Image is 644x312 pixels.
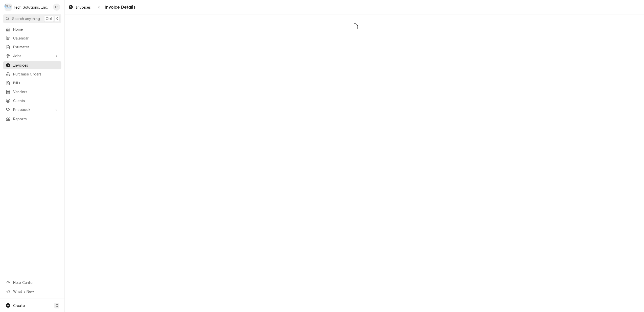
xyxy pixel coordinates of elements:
[56,303,58,308] span: C
[3,105,61,114] a: Go to Pricebook
[13,35,59,41] span: Calendar
[3,287,61,296] a: Go to What's New
[76,5,91,10] span: Invoices
[3,25,61,33] a: Home
[13,27,59,32] span: Home
[3,79,61,87] a: Bills
[3,278,61,287] a: Go to Help Center
[13,5,48,10] div: Tech Solutions, Inc.
[13,303,25,308] span: Create
[13,89,59,94] span: Vendors
[3,96,61,105] a: Clients
[3,43,61,51] a: Estimates
[56,16,58,21] span: K
[3,88,61,96] a: Vendors
[5,4,12,11] div: T
[3,14,61,23] button: Search anythingCtrlK
[46,16,52,21] span: Ctrl
[66,3,93,11] a: Invoices
[13,98,59,103] span: Clients
[3,61,61,69] a: Invoices
[53,4,60,11] div: LP
[13,107,51,112] span: Pricebook
[65,22,644,32] span: Loading...
[13,289,58,294] span: What's New
[13,53,51,58] span: Jobs
[13,44,59,50] span: Estimates
[13,280,58,285] span: Help Center
[5,4,12,11] div: Tech Solutions, Inc.'s Avatar
[13,71,59,77] span: Purchase Orders
[13,63,59,68] span: Invoices
[12,16,40,21] span: Search anything
[13,80,59,86] span: Bills
[3,70,61,78] a: Purchase Orders
[3,52,61,60] a: Go to Jobs
[3,34,61,42] a: Calendar
[3,115,61,123] a: Reports
[95,3,103,11] button: Navigate back
[103,4,135,11] span: Invoice Details
[13,116,59,122] span: Reports
[53,4,60,11] div: Lisa Paschal's Avatar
